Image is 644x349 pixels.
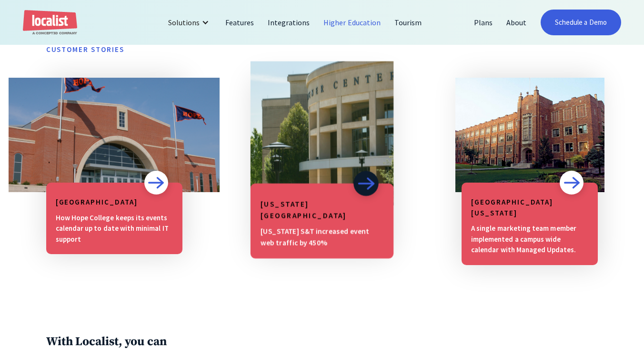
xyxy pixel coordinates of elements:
[500,11,533,34] a: About
[251,73,394,259] a: [US_STATE][GEOGRAPHIC_DATA][US_STATE] S&T increased event web traffic by 450%
[219,11,261,34] a: Features
[388,11,429,34] a: Tourism
[56,213,173,245] div: How Hope College keeps its events calendar up to date with minimal IT support
[23,10,77,35] a: home
[261,199,384,221] h5: [US_STATE][GEOGRAPHIC_DATA]
[161,11,219,34] div: Solutions
[317,11,388,34] a: Higher Education
[541,10,621,35] a: Schedule a Demo
[56,197,173,208] h5: [GEOGRAPHIC_DATA]
[462,78,598,265] a: [GEOGRAPHIC_DATA][US_STATE]A single marketing team member implemented a campus wide calendar with...
[168,17,200,28] div: Solutions
[471,197,588,218] h5: [GEOGRAPHIC_DATA][US_STATE]
[467,11,500,34] a: Plans
[46,44,598,55] h6: CUstomer stories
[46,334,598,349] div: With Localist, you can
[471,223,588,256] div: A single marketing team member implemented a campus wide calendar with Managed Updates.
[261,11,317,34] a: Integrations
[46,78,182,254] a: [GEOGRAPHIC_DATA]How Hope College keeps its events calendar up to date with minimal IT support
[261,226,384,248] div: [US_STATE] S&T increased event web traffic by 450%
